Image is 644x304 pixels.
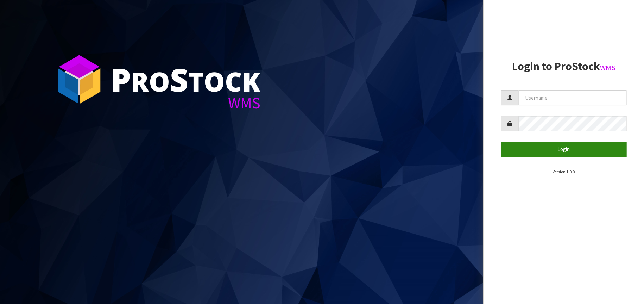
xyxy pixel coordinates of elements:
span: P [111,58,131,101]
small: WMS [600,63,615,72]
img: ProStock Cube [53,53,106,106]
div: ro tock [111,63,260,95]
small: Version 1.0.0 [553,169,575,174]
input: Username [518,90,627,105]
div: WMS [111,95,260,111]
span: S [170,58,188,101]
button: Login [501,142,627,157]
h2: Login to ProStock [501,60,627,73]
